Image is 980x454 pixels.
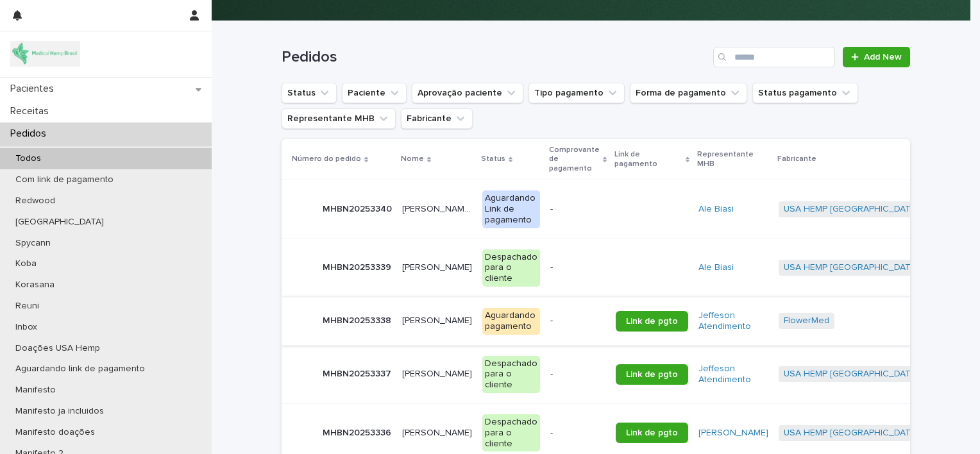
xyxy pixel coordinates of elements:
[698,262,734,273] a: Ale Biasi
[323,260,394,273] p: MHBN20253339
[550,262,605,273] p: -
[698,310,768,332] a: Jeffeson Atendimento
[5,83,64,95] p: Pacientes
[698,428,768,439] a: [PERSON_NAME]
[626,370,678,379] span: Link de pgto
[401,108,473,129] button: Fabricante
[5,217,114,228] p: [GEOGRAPHIC_DATA]
[10,41,80,67] img: 4SJayOo8RSQX0lnsmxob
[5,153,51,164] p: Todos
[482,190,540,228] div: Aguardando Link de pagamento
[402,425,475,439] p: HENRIQUE ZAMPERIN DUTRA
[784,369,918,380] a: USA HEMP [GEOGRAPHIC_DATA]
[550,428,605,439] p: -
[698,204,734,215] a: Ale Biasi
[323,366,394,380] p: MHBN20253337
[626,428,678,437] span: Link de pgto
[402,260,475,273] p: Fabiana Abrahão Carneiro
[5,128,56,140] p: Pedidos
[482,414,540,451] div: Despachado para o cliente
[784,428,918,439] a: USA HEMP [GEOGRAPHIC_DATA]
[784,204,918,215] a: USA HEMP [GEOGRAPHIC_DATA]
[5,385,66,396] p: Manifesto
[402,201,475,215] p: Alexandre Biasi Franchi
[616,423,688,443] a: Link de pgto
[402,313,475,326] p: IZABELA BIAGIONI
[5,406,114,417] p: Manifesto ja incluidos
[698,364,768,385] a: Jeffeson Atendimento
[323,201,394,215] p: MHBN20253340
[481,152,505,166] p: Status
[401,152,424,166] p: Nome
[282,108,396,129] button: Representante MHB
[342,83,407,103] button: Paciente
[697,147,770,171] p: Representante MHB
[864,53,902,62] span: Add New
[482,308,540,335] div: Aguardando pagamento
[550,204,605,215] p: -
[5,105,59,117] p: Receitas
[713,47,835,67] input: Search
[323,425,394,439] p: MHBN20253336
[282,48,708,67] h1: Pedidos
[5,301,49,312] p: Reuni
[752,83,858,103] button: Status pagamento
[626,317,678,326] span: Link de pgto
[549,143,600,176] p: Comprovante de pagamento
[614,147,682,171] p: Link de pagamento
[5,322,47,333] p: Inbox
[843,47,910,67] a: Add New
[5,238,61,249] p: Spycann
[5,196,65,206] p: Redwood
[5,343,110,354] p: Doações USA Hemp
[550,369,605,380] p: -
[292,152,361,166] p: Número do pedido
[5,427,105,438] p: Manifesto doações
[5,364,155,374] p: Aguardando link de pagamento
[784,262,918,273] a: USA HEMP [GEOGRAPHIC_DATA]
[616,364,688,385] a: Link de pgto
[282,83,337,103] button: Status
[482,249,540,287] div: Despachado para o cliente
[777,152,816,166] p: Fabricante
[630,83,747,103] button: Forma de pagamento
[5,258,47,269] p: Koba
[550,315,605,326] p: -
[528,83,625,103] button: Tipo pagamento
[784,315,829,326] a: FlowerMed
[412,83,523,103] button: Aprovação paciente
[5,174,124,185] p: Com link de pagamento
[5,280,65,290] p: Korasana
[482,356,540,393] div: Despachado para o cliente
[616,311,688,332] a: Link de pgto
[323,313,394,326] p: MHBN20253338
[402,366,475,380] p: [PERSON_NAME]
